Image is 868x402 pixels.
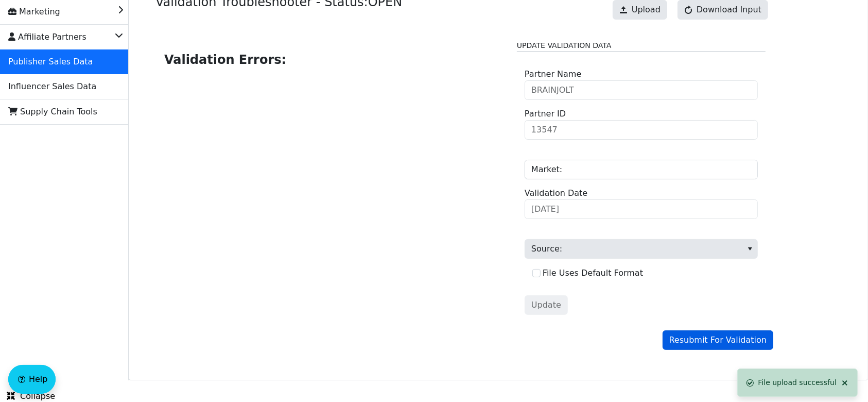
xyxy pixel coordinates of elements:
legend: Update Validation Data [517,40,766,52]
span: Download Input [697,4,761,16]
span: Help [29,373,47,386]
span: Source: [525,239,758,259]
span: Upload [632,4,661,16]
button: Resubmit For Validation [663,330,773,350]
span: Marketing [8,4,60,20]
span: File upload successful [758,378,837,387]
label: File Uses Default Format [543,268,643,278]
span: Influencer Sales Data [8,78,96,95]
span: Supply Chain Tools [8,104,97,120]
label: Validation Date [525,187,587,199]
label: Partner Name [525,68,581,80]
span: Affiliate Partners [8,29,86,45]
button: select [742,240,757,258]
span: Resubmit For Validation [669,334,767,346]
label: Partner ID [525,108,566,120]
span: Publisher Sales Data [8,54,93,70]
button: Help floatingactionbutton [8,365,56,394]
span: Close [841,379,849,387]
h2: Validation Errors: [164,51,500,69]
